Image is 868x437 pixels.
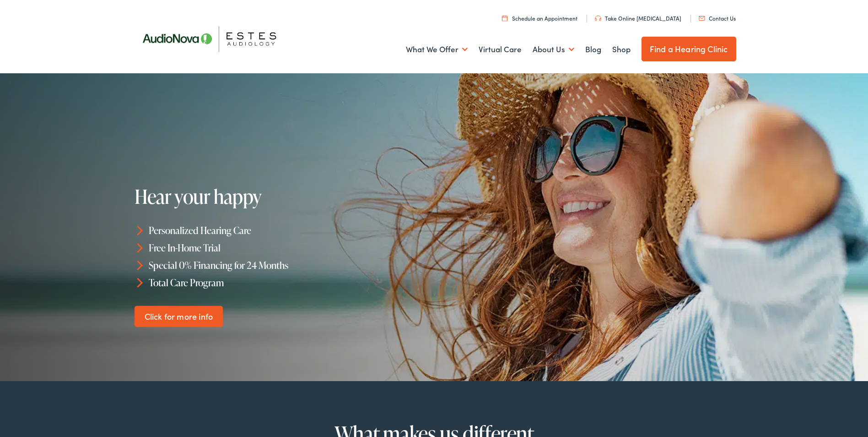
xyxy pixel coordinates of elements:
[642,37,736,61] a: Find a Hearing Clinic
[502,14,577,22] a: Schedule an Appointment
[135,222,438,239] li: Personalized Hearing Care
[135,273,438,291] li: Total Care Program
[502,15,507,21] img: utility icon
[585,33,601,66] a: Blog
[533,33,574,66] a: About Us
[135,306,223,327] a: Click for more info
[595,16,601,21] img: utility icon
[135,186,413,207] h1: Hear your happy
[699,14,736,22] a: Contact Us
[135,239,438,257] li: Free In-Home Trial
[479,33,522,66] a: Virtual Care
[699,16,705,21] img: utility icon
[612,33,631,66] a: Shop
[135,257,438,274] li: Special 0% Financing for 24 Months
[406,33,468,66] a: What We Offer
[595,14,681,22] a: Take Online [MEDICAL_DATA]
